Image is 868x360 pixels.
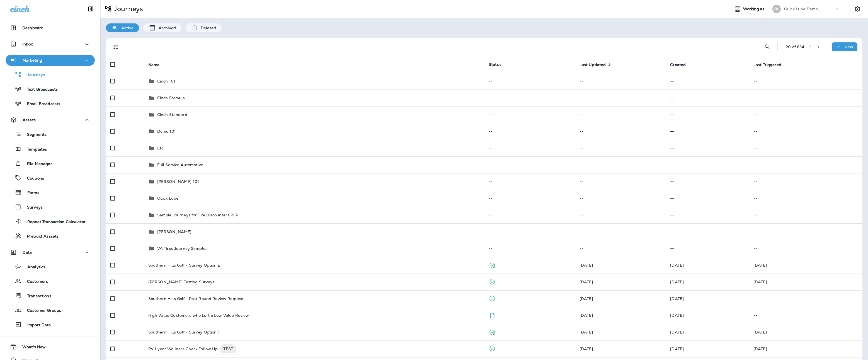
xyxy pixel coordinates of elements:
[670,296,684,301] span: Mike Dame
[22,26,43,30] p: Dashboard
[484,106,575,123] td: --
[666,73,749,90] td: --
[21,102,60,107] p: Email Broadcasts
[749,223,862,240] td: --
[670,313,684,318] span: Gabe Davis
[749,257,862,274] td: [DATE]
[157,213,238,217] p: Sample Journeys for Tire Discounters RFP
[6,114,95,125] button: Assets
[484,123,575,140] td: --
[749,207,862,223] td: --
[749,274,862,290] td: [DATE]
[6,201,95,213] button: Surveys
[157,96,185,100] p: Cinch Formula
[157,179,199,184] p: [PERSON_NAME] 101
[148,280,215,284] p: [PERSON_NAME] Testing Surveys
[666,123,749,140] td: --
[580,62,606,67] span: Last Updated
[749,324,862,340] td: [DATE]
[157,129,176,134] p: Demo 101
[753,62,781,67] span: Last Triggered
[762,41,773,52] button: Search Journeys
[21,279,48,284] p: Customers
[666,156,749,173] td: --
[749,340,862,357] td: [DATE]
[749,73,862,90] td: --
[753,313,858,318] p: --
[489,279,496,284] span: Published
[666,173,749,190] td: --
[749,240,862,257] td: --
[749,190,862,207] td: --
[157,112,187,117] p: Cinch Standard
[670,62,693,67] span: Created
[148,344,218,353] p: PV 1 year Wellness Check Follow Up
[22,190,39,196] p: Forms
[23,250,32,255] p: Data
[749,90,862,106] td: --
[580,296,593,301] span: Mike Dame
[6,247,95,258] button: Data
[110,41,122,52] button: Filters
[6,261,95,272] button: Analytics
[6,38,95,50] button: Inbox
[772,5,781,13] div: QL
[580,346,593,351] span: Sarah Paxman
[575,90,666,106] td: --
[580,263,593,268] span: Mike Dame
[489,312,496,317] span: Draft
[575,173,666,190] td: --
[749,106,862,123] td: --
[148,62,160,67] span: Name
[6,69,95,80] button: Journeys
[575,123,666,140] td: --
[575,240,666,257] td: --
[6,230,95,242] button: Prebuilt Asssets
[484,156,575,173] td: --
[6,143,95,155] button: Templates
[6,341,95,352] button: What's New
[111,5,143,13] p: Journeys
[220,346,236,352] span: TEST
[23,58,42,62] p: Marketing
[484,173,575,190] td: --
[148,62,167,67] span: Name
[845,45,853,49] p: New
[489,62,501,67] span: Status
[743,7,767,11] span: Working as:
[484,73,575,90] td: --
[575,223,666,240] td: --
[749,123,862,140] td: --
[22,73,45,78] p: Journeys
[17,345,46,351] span: What's New
[670,279,684,284] span: Jason Munk
[575,140,666,156] td: --
[670,263,684,268] span: Mike Dame
[6,98,95,109] button: Email Broadcasts
[670,62,686,67] span: Created
[575,156,666,173] td: --
[157,79,175,83] p: Cinch 101
[580,62,613,67] span: Last Updated
[157,163,203,167] p: Full Service Automotive
[21,294,51,299] p: Transactions
[22,265,45,270] p: Analytics
[749,140,862,156] td: --
[22,219,86,225] p: Repeat Transaction Calculator
[148,296,244,301] p: Southern Hills Golf - Post Round Review Request
[6,216,95,227] button: Repeat Transaction Calculator
[753,62,789,67] span: Last Triggered
[489,262,496,267] span: Published
[580,330,593,335] span: Mike Dame
[83,3,98,15] button: Collapse Sidebar
[6,55,95,66] button: Marketing
[782,45,804,49] div: 1 - 20 of 634
[753,296,858,301] p: --
[148,330,220,334] p: Southern Hills Golf - Survey Option 1
[749,156,862,173] td: --
[666,240,749,257] td: --
[575,106,666,123] td: --
[670,330,684,335] span: Mike Dame
[666,190,749,207] td: --
[21,176,44,181] p: Coupons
